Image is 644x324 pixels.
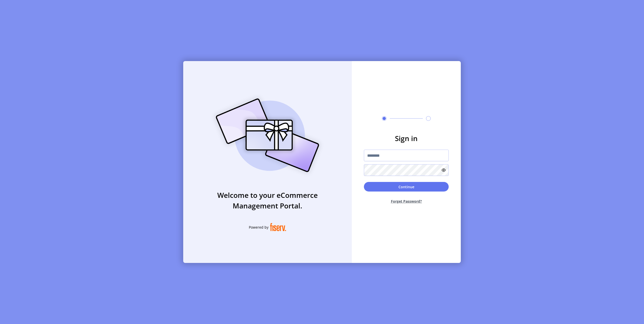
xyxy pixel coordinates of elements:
span: Powered by [249,225,269,230]
button: Continue [364,182,449,192]
img: card_Illustration.svg [208,93,327,178]
h3: Sign in [364,133,449,144]
h3: Welcome to your eCommerce Management Portal. [183,190,352,211]
button: Forget Password? [364,195,449,208]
